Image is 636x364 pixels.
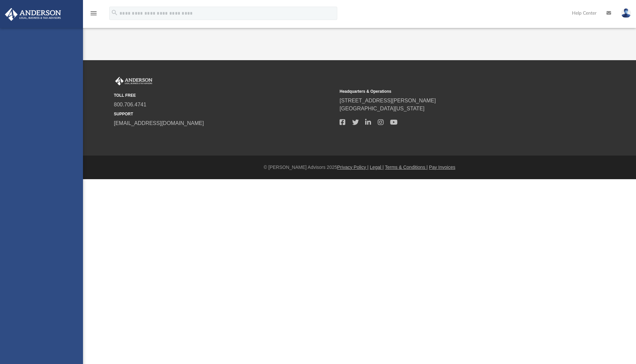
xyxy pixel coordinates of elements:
a: Terms & Conditions | [385,165,428,170]
i: menu [90,9,98,17]
a: 800.706.4741 [114,102,146,107]
img: Anderson Advisors Platinum Portal [3,8,63,21]
a: [EMAIL_ADDRESS][DOMAIN_NAME] [114,120,204,126]
i: search [111,9,118,16]
a: Pay Invoices [429,165,455,170]
div: © [PERSON_NAME] Advisors 2025 [83,164,636,171]
small: TOLL FREE [114,92,335,98]
a: Privacy Policy | [337,165,369,170]
small: SUPPORT [114,111,335,117]
a: [GEOGRAPHIC_DATA][US_STATE] [340,106,425,111]
a: menu [90,13,98,17]
small: Headquarters & Operations [340,88,561,94]
img: Anderson Advisors Platinum Portal [114,77,154,85]
img: User Pic [621,8,631,18]
a: [STREET_ADDRESS][PERSON_NAME] [340,98,436,103]
a: Legal | [370,165,384,170]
